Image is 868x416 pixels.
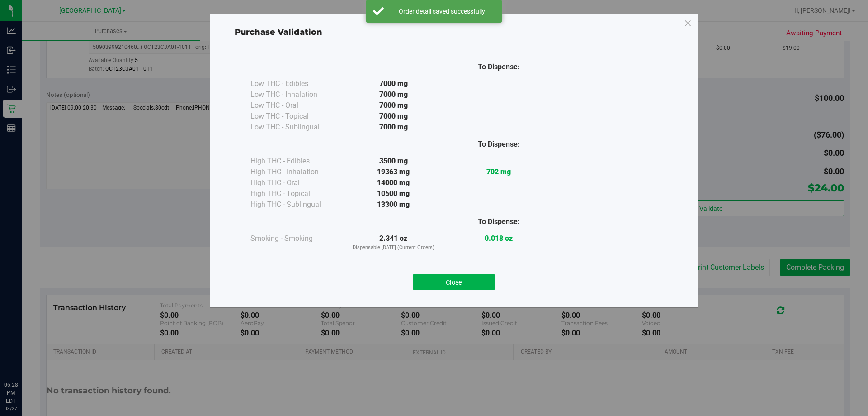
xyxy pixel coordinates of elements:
div: 2.341 oz [341,233,446,252]
div: High THC - Sublingual [250,199,341,210]
p: Dispensable [DATE] (Current Orders) [341,244,446,252]
div: Low THC - Inhalation [250,89,341,100]
div: Smoking - Smoking [250,233,341,244]
div: 7000 mg [341,78,446,89]
div: High THC - Oral [250,177,341,188]
span: Purchase Validation [235,27,322,37]
div: 10500 mg [341,188,446,199]
div: 19363 mg [341,167,446,177]
div: Order detail saved successfully [389,7,495,16]
div: 14000 mg [341,177,446,188]
div: To Dispense: [446,216,552,227]
div: High THC - Inhalation [250,167,341,177]
div: Low THC - Topical [250,111,341,122]
strong: 702 mg [486,167,511,176]
div: To Dispense: [446,62,552,72]
div: 7000 mg [341,122,446,133]
div: Low THC - Oral [250,100,341,111]
div: High THC - Edibles [250,156,341,167]
div: 3500 mg [341,156,446,167]
button: Close [413,274,495,290]
div: 7000 mg [341,100,446,111]
div: Low THC - Sublingual [250,122,341,133]
div: To Dispense: [446,139,552,150]
strong: 0.018 oz [485,234,513,243]
div: Low THC - Edibles [250,78,341,89]
div: 13300 mg [341,199,446,210]
div: High THC - Topical [250,188,341,199]
div: 7000 mg [341,89,446,100]
div: 7000 mg [341,111,446,122]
